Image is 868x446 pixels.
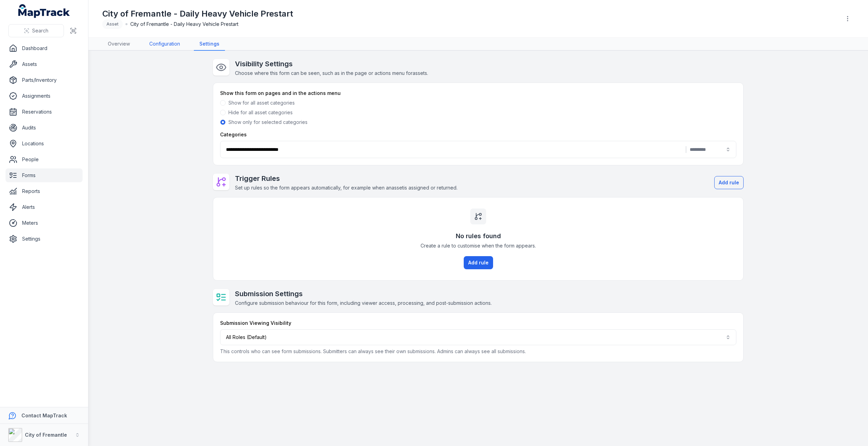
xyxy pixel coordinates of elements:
h2: Submission Settings [235,289,492,299]
a: Meters [6,216,83,230]
a: Assets [6,57,83,71]
span: Set up rules so the form appears automatically, for example when an asset is assigned or returned. [235,185,457,191]
a: Reservations [6,105,83,119]
strong: City of Fremantle [25,432,67,438]
span: Search [32,27,48,34]
button: All Roles (Default) [220,329,736,345]
a: Reports [6,184,83,198]
h1: City of Fremantle - Daily Heavy Vehicle Prestart [102,8,293,19]
label: Hide for all asset categories [228,109,293,116]
label: Categories [220,131,247,138]
a: Forms [6,168,83,182]
a: MapTrack [18,4,70,18]
a: Audits [6,121,83,135]
label: Show for all asset categories [228,99,295,106]
a: Configuration [144,38,186,51]
a: Overview [102,38,135,51]
a: Settings [194,38,225,51]
a: Dashboard [6,41,83,55]
button: Search [8,24,64,37]
a: Settings [6,232,83,246]
a: Locations [6,137,83,151]
label: Submission Viewing Visibility [220,320,291,327]
a: Parts/Inventory [6,73,83,87]
h2: Visibility Settings [235,59,428,69]
label: Show this form on pages and in the actions menu [220,90,341,97]
span: City of Fremantle - Daily Heavy Vehicle Prestart [130,21,238,28]
span: Configure submission behaviour for this form, including viewer access, processing, and post-submi... [235,300,492,306]
span: Choose where this form can be seen, such as in the page or actions menu for assets . [235,70,428,76]
p: This controls who can see form submissions. Submitters can always see their own submissions. Admi... [220,348,736,355]
a: Alerts [6,200,83,214]
button: Add rule [464,256,493,269]
h2: Trigger Rules [235,174,457,183]
h3: No rules found [456,231,501,241]
button: Add rule [714,176,744,189]
strong: Contact MapTrack [21,413,67,418]
a: Assignments [6,89,83,103]
div: Asset [102,19,123,29]
span: Create a rule to customise when the form appears. [421,242,536,249]
label: Show only for selected categories [228,119,308,126]
a: People [6,153,83,166]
